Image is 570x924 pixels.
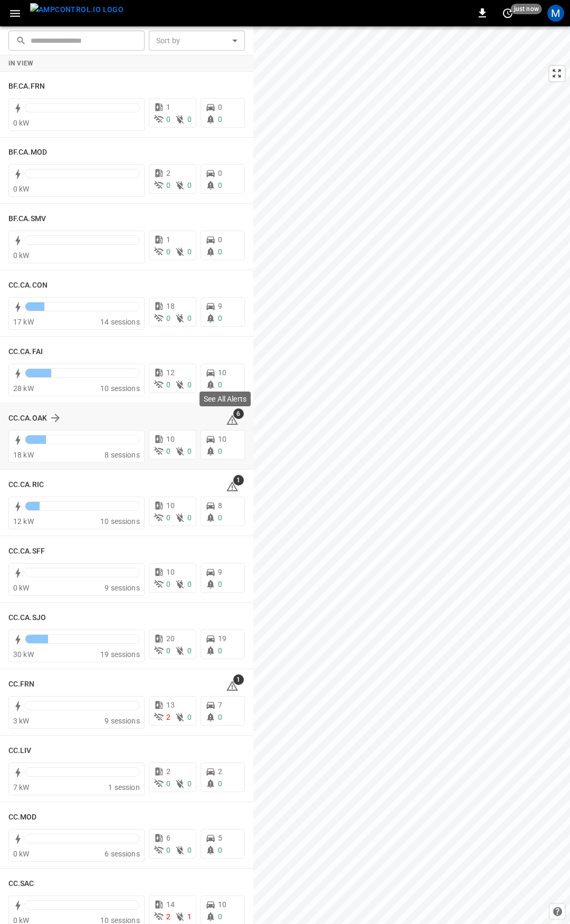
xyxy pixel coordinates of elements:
span: 1 session [108,783,139,792]
span: 0 [166,513,170,522]
span: 0 [218,713,222,721]
span: 0 kW [13,119,30,127]
span: 10 [218,435,226,443]
span: 0 [166,779,170,788]
span: 8 [218,501,222,510]
span: 6 sessions [104,850,140,858]
span: 10 [218,900,226,909]
span: 10 sessions [100,517,140,526]
span: 10 [166,435,175,443]
span: 0 [218,115,222,123]
span: 0 [166,314,170,322]
strong: In View [8,60,34,67]
h6: CC.CA.FAI [8,346,43,358]
span: 0 [166,846,170,854]
span: 17 kW [13,318,34,326]
h6: CC.SAC [8,878,34,890]
span: 0 [218,846,222,854]
h6: CC.CA.OAK [8,413,47,424]
span: 9 sessions [104,717,140,725]
span: 19 sessions [100,650,140,659]
span: just now [511,4,542,14]
span: 0 [218,181,222,189]
span: 0 [187,447,192,455]
h6: CC.MOD [8,812,37,823]
span: 0 [187,380,192,389]
span: 19 [218,634,226,643]
span: 0 [218,169,222,177]
span: 9 [218,568,222,576]
span: 10 sessions [100,384,140,393]
span: 0 [166,646,170,655]
span: 14 sessions [100,318,140,326]
span: 0 [218,235,222,244]
span: 10 [166,501,175,510]
span: 2 [166,912,170,921]
span: 2 [218,767,222,776]
span: 0 [187,779,192,788]
span: 2 [166,713,170,721]
span: 12 [166,368,175,377]
span: 0 [166,580,170,588]
span: 0 kW [13,251,30,260]
span: 0 [187,115,192,123]
span: 7 [218,701,222,709]
span: 0 [166,380,170,389]
span: 0 [218,447,222,455]
span: 12 kW [13,517,34,526]
span: 0 kW [13,185,30,193]
span: 0 [187,247,192,256]
span: 18 [166,302,175,310]
span: 9 sessions [104,584,140,592]
h6: CC.LIV [8,745,32,757]
span: 0 [166,447,170,455]
span: 0 [218,103,222,111]
h6: BF.CA.FRN [8,81,45,92]
span: 0 [166,247,170,256]
span: 1 [233,475,244,485]
span: 0 kW [13,584,30,592]
span: 8 sessions [104,451,140,459]
span: 0 [218,580,222,588]
span: 1 [187,912,192,921]
span: 0 [218,779,222,788]
span: 28 kW [13,384,34,393]
span: 0 [187,580,192,588]
img: ampcontrol.io logo [30,3,123,16]
span: 18 kW [13,451,34,459]
span: 10 [218,368,226,377]
span: 3 kW [13,717,30,725]
span: 0 [187,846,192,854]
div: profile-icon [547,5,564,22]
span: 0 [187,646,192,655]
span: 13 [166,701,175,709]
span: 6 [166,834,170,842]
h6: BF.CA.MOD [8,147,47,158]
button: set refresh interval [499,5,516,22]
span: 10 [166,568,175,576]
span: 6 [233,408,244,419]
span: 0 kW [13,850,30,858]
h6: CC.CA.RIC [8,479,44,491]
span: 0 [218,912,222,921]
span: 0 [187,314,192,322]
span: 0 [187,181,192,189]
span: 0 [187,513,192,522]
h6: CC.CA.SFF [8,546,45,557]
span: 0 [218,513,222,522]
span: 0 [218,380,222,389]
span: 0 [218,314,222,322]
span: 0 [166,181,170,189]
span: 9 [218,302,222,310]
span: 5 [218,834,222,842]
h6: CC.CA.CON [8,280,47,291]
h6: CC.FRN [8,679,35,690]
span: 1 [233,674,244,685]
canvas: Map [253,26,570,924]
span: 0 [218,646,222,655]
span: 7 kW [13,783,30,792]
span: 2 [166,169,170,177]
h6: BF.CA.SMV [8,213,46,225]
span: 0 [218,247,222,256]
span: 1 [166,103,170,111]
